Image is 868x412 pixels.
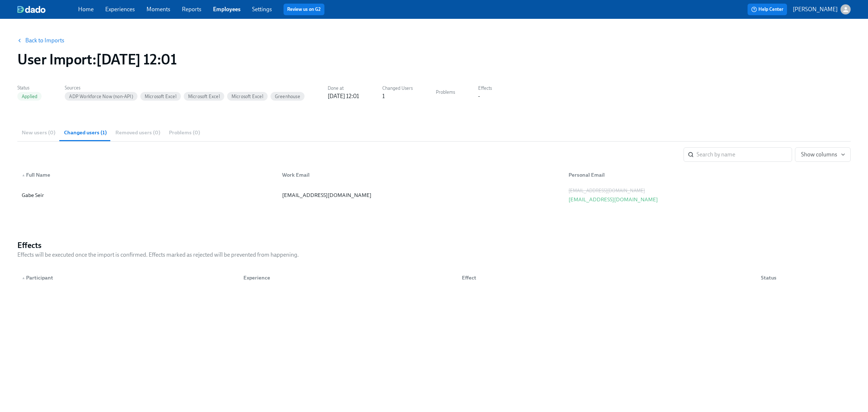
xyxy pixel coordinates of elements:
div: ▲Participant [19,270,238,285]
span: Greenhouse [271,94,305,99]
a: Experiences [105,6,135,13]
a: Back to Imports [25,37,64,44]
span: Microsoft Excel [140,94,181,99]
span: ▲ [22,276,25,280]
a: Employees [213,6,241,13]
div: Personal Email [566,171,849,179]
button: Back to Imports [13,33,69,48]
button: Show columns [795,147,851,162]
div: Experience [241,273,456,282]
p: Effects will be executed once the import is confirmed. Effects marked as rejected will be prevent... [17,251,299,259]
input: Search by name [697,147,792,162]
label: Changed Users [382,84,413,92]
div: 1 [382,92,385,100]
button: [PERSON_NAME] [793,4,851,14]
div: Status [755,270,809,285]
div: [EMAIL_ADDRESS][DOMAIN_NAME] [569,186,846,195]
span: Applied [17,94,42,99]
div: Experience [238,270,456,285]
span: Changed users (1) [64,129,107,137]
div: [DATE] 12:01 [328,92,359,100]
label: Effects [478,84,492,92]
label: Done at [328,84,359,92]
div: Status [758,273,809,282]
span: Help Center [751,6,783,13]
div: Work Email [276,168,563,182]
a: Settings [252,6,272,13]
a: dado [17,6,78,13]
a: Moments [146,6,170,13]
div: Effect [459,273,755,282]
label: Sources [65,84,304,92]
div: Participant [19,273,238,282]
a: Reports [182,6,201,13]
div: - [478,92,480,100]
p: [PERSON_NAME] [793,5,838,13]
a: Home [78,6,94,13]
div: Gabe Seir [22,191,273,199]
div: [EMAIL_ADDRESS][DOMAIN_NAME] [569,195,846,204]
div: Effect [456,270,755,285]
label: Status [17,84,42,92]
div: Work Email [279,171,563,179]
label: Problems [436,88,455,96]
h4: Effects [17,240,299,251]
div: ▲Full Name [19,168,276,182]
div: Personal Email [563,168,849,182]
button: Help Center [748,4,787,15]
span: Show columns [801,151,844,158]
h1: User Import : [DATE] 12:01 [17,51,176,68]
a: Review us on G2 [287,6,321,13]
span: Microsoft Excel [184,94,224,99]
button: Review us on G2 [284,4,324,15]
img: dado [17,6,46,13]
div: Full Name [19,171,276,179]
span: ▲ [22,173,25,177]
div: [EMAIL_ADDRESS][DOMAIN_NAME] [282,191,560,199]
span: Microsoft Excel [227,94,268,99]
span: ADP Workforce Now (non-API) [65,94,137,99]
